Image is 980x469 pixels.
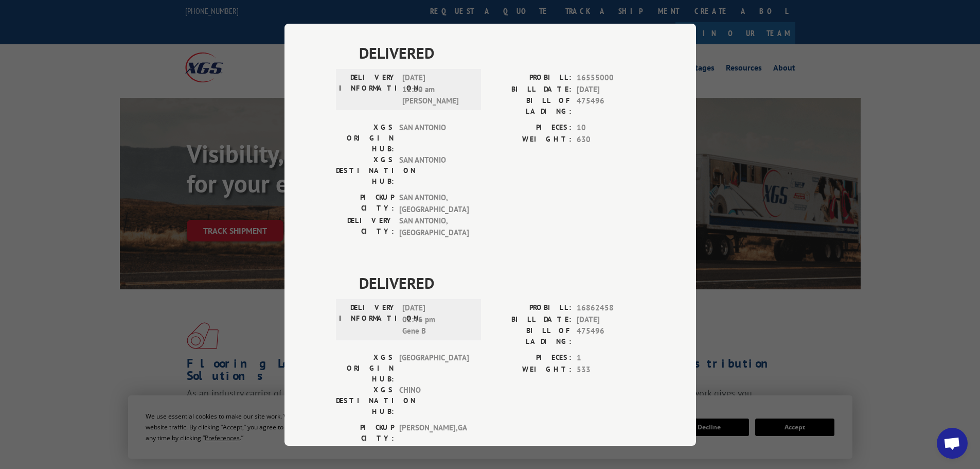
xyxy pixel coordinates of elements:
[577,72,645,84] span: 16555000
[399,192,469,215] span: SAN ANTONIO , [GEOGRAPHIC_DATA]
[399,422,469,444] span: [PERSON_NAME] , GA
[402,72,472,107] span: [DATE] 11:30 am [PERSON_NAME]
[336,444,394,465] label: DELIVERY CITY:
[339,302,397,337] label: DELIVERY INFORMATION:
[577,363,645,375] span: 533
[399,154,469,187] span: SAN ANTONIO
[577,325,645,347] span: 475496
[336,154,394,187] label: XGS DESTINATION HUB:
[336,385,394,417] label: XGS DESTINATION HUB:
[577,352,645,364] span: 1
[490,302,572,314] label: PROBILL:
[336,192,394,215] label: PICKUP CITY:
[490,352,572,364] label: PIECES:
[359,41,645,64] span: DELIVERED
[399,352,469,385] span: [GEOGRAPHIC_DATA]
[490,95,572,117] label: BILL OF LADING:
[490,325,572,347] label: BILL OF LADING:
[359,271,645,294] span: DELIVERED
[336,352,394,385] label: XGS ORIGIN HUB:
[399,122,469,154] span: SAN ANTONIO
[336,215,394,238] label: DELIVERY CITY:
[490,314,572,325] label: BILL DATE:
[490,72,572,84] label: PROBILL:
[402,302,472,337] span: [DATE] 01:46 pm Gene B
[490,363,572,375] label: WEIGHT:
[399,385,469,417] span: CHINO
[490,133,572,145] label: WEIGHT:
[577,133,645,145] span: 630
[490,83,572,95] label: BILL DATE:
[336,422,394,444] label: PICKUP CITY:
[577,83,645,95] span: [DATE]
[937,428,968,459] div: Open chat
[336,122,394,154] label: XGS ORIGIN HUB:
[577,314,645,325] span: [DATE]
[577,302,645,314] span: 16862458
[399,215,469,238] span: SAN ANTONIO , [GEOGRAPHIC_DATA]
[577,122,645,134] span: 10
[399,444,469,465] span: VICTORVILLE , CA
[339,72,397,107] label: DELIVERY INFORMATION:
[490,122,572,134] label: PIECES:
[577,95,645,117] span: 475496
